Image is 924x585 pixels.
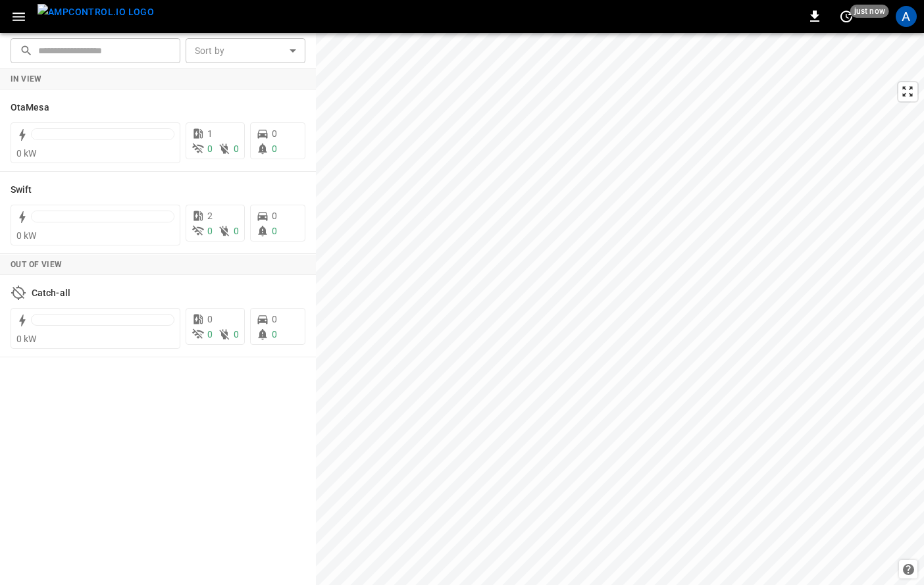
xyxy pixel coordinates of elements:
[11,101,49,115] h6: OtaMesa
[11,260,62,269] strong: Out of View
[234,143,239,154] span: 0
[207,143,213,154] span: 0
[207,314,213,324] span: 0
[272,128,277,139] span: 0
[234,226,239,236] span: 0
[272,211,277,221] span: 0
[16,230,37,241] span: 0 kW
[272,314,277,324] span: 0
[316,33,924,585] canvas: Map
[272,329,277,340] span: 0
[16,148,37,159] span: 0 kW
[896,6,917,27] div: profile-icon
[207,329,213,340] span: 0
[272,226,277,236] span: 0
[836,6,857,27] button: set refresh interval
[272,143,277,154] span: 0
[207,128,213,139] span: 1
[11,183,32,197] h6: Swift
[207,211,213,221] span: 2
[850,5,889,18] span: just now
[207,226,213,236] span: 0
[16,334,37,344] span: 0 kW
[234,329,239,340] span: 0
[38,4,154,20] img: ampcontrol.io logo
[32,286,70,301] h6: Catch-all
[11,74,42,84] strong: In View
